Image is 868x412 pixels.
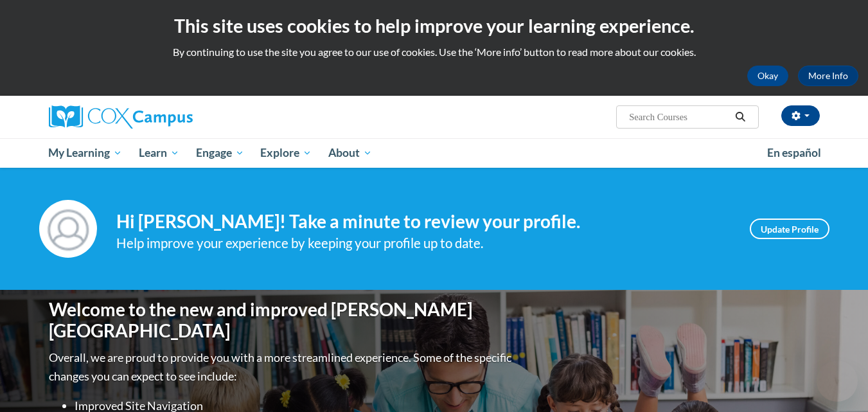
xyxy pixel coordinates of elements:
[731,109,750,125] button: Search
[260,145,312,161] span: Explore
[116,211,731,233] h4: Hi [PERSON_NAME]! Take a minute to review your profile.
[252,138,320,168] a: Explore
[747,66,788,86] button: Okay
[817,361,858,402] iframe: Button to launch messaging window
[49,105,193,129] img: Cox Campus
[798,66,858,86] a: More Info
[49,348,515,386] p: Overall, we are proud to provide you with a more streamlined experience. Some of the specific cha...
[39,200,97,258] img: Profile Image
[49,105,293,129] a: Cox Campus
[10,45,858,59] p: By continuing to use the site you agree to our use of cookies. Use the ‘More info’ button to read...
[320,138,380,168] a: About
[48,145,122,161] span: My Learning
[116,233,731,254] div: Help improve your experience by keeping your profile up to date.
[40,138,131,168] a: My Learning
[130,138,188,168] a: Learn
[49,299,515,342] h1: Welcome to the new and improved [PERSON_NAME][GEOGRAPHIC_DATA]
[10,13,858,39] h2: This site uses cookies to help improve your learning experience.
[759,139,829,166] a: En español
[628,109,731,125] input: Search Courses
[196,145,244,161] span: Engage
[767,146,821,159] span: En español
[781,105,820,126] button: Account Settings
[188,138,252,168] a: Engage
[30,138,839,168] div: Main menu
[139,145,179,161] span: Learn
[328,145,372,161] span: About
[750,219,829,239] a: Update Profile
